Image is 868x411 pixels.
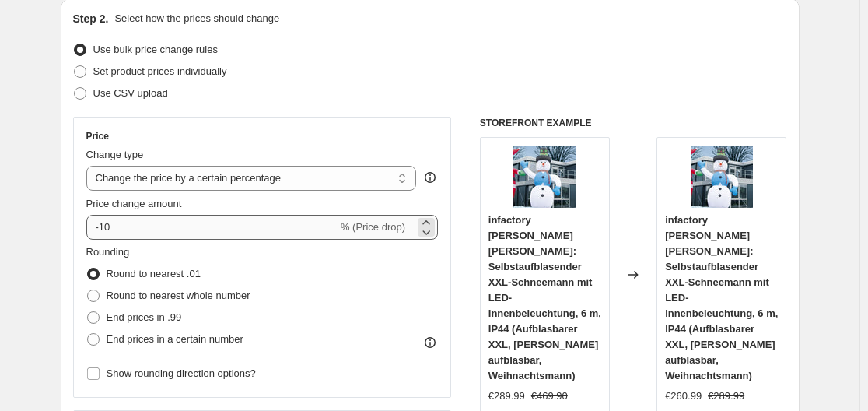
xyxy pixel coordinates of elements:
[86,149,144,160] span: Change type
[107,333,243,345] span: End prices in a certain number
[488,388,525,404] div: €289.99
[86,215,338,240] input: -15
[93,65,227,77] span: Set product prices individually
[86,246,130,258] span: Rounding
[531,388,568,404] strike: €469.90
[114,11,279,26] p: Select how the prices should change
[513,146,576,208] img: 71XrAMkmmwL_80x.jpg
[86,198,182,209] span: Price change amount
[488,214,601,381] span: infactory [PERSON_NAME] [PERSON_NAME]: Selbstaufblasender XXL-Schneemann mit LED-Innenbeleuchtung...
[107,311,182,323] span: End prices in .99
[86,130,109,142] h3: Price
[665,388,702,404] div: €260.99
[93,87,168,99] span: Use CSV upload
[665,214,778,381] span: infactory [PERSON_NAME] [PERSON_NAME]: Selbstaufblasender XXL-Schneemann mit LED-Innenbeleuchtung...
[708,388,744,404] strike: €289.99
[422,170,438,185] div: help
[107,367,256,379] span: Show rounding direction options?
[93,44,218,55] span: Use bulk price change rules
[107,268,201,279] span: Round to nearest .01
[480,117,787,129] h6: STOREFRONT EXAMPLE
[341,221,405,233] span: % (Price drop)
[107,290,250,301] span: Round to nearest whole number
[691,146,753,208] img: 71XrAMkmmwL_80x.jpg
[73,11,109,26] h2: Step 2.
